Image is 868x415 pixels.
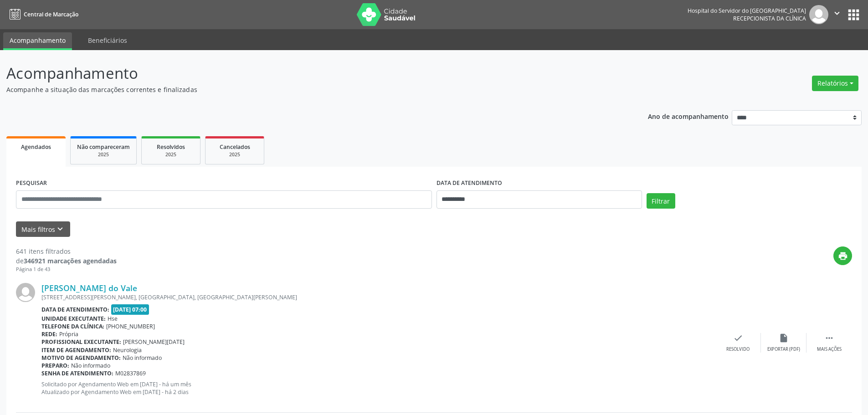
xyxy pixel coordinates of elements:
label: DATA DE ATENDIMENTO [437,176,502,190]
span: Não compareceram [77,143,130,151]
div: Hospital do Servidor do [GEOGRAPHIC_DATA] [688,7,806,15]
div: Exportar (PDF) [767,346,800,353]
span: [PERSON_NAME][DATE] [123,338,185,346]
strong: 346921 marcações agendadas [24,256,117,265]
span: Neurologia [113,346,142,354]
b: Telefone da clínica: [41,323,104,330]
div: [STREET_ADDRESS][PERSON_NAME], [GEOGRAPHIC_DATA], [GEOGRAPHIC_DATA][PERSON_NAME] [41,293,715,301]
span: [PHONE_NUMBER] [106,323,155,330]
span: Cancelados [220,143,250,151]
span: Agendados [21,143,51,151]
i:  [832,8,842,18]
div: de [16,256,117,266]
i:  [824,333,834,343]
a: Acompanhamento [3,32,72,50]
button: Mais filtroskeyboard_arrow_down [16,221,70,237]
p: Acompanhe a situação das marcações correntes e finalizadas [6,85,605,94]
b: Item de agendamento: [41,346,111,354]
div: Resolvido [726,346,750,353]
label: PESQUISAR [16,176,47,190]
i: insert_drive_file [779,333,789,343]
div: Página 1 de 43 [16,266,117,273]
button:  [828,5,846,24]
button: apps [846,7,862,23]
span: Recepcionista da clínica [733,15,806,22]
div: 2025 [148,151,194,158]
b: Preparo: [41,362,69,369]
b: Motivo de agendamento: [41,354,121,362]
span: Não informado [71,362,110,369]
button: Filtrar [647,193,675,209]
img: img [16,283,35,302]
div: 2025 [212,151,257,158]
a: Beneficiários [82,32,134,48]
i: check [733,333,743,343]
span: Própria [59,330,78,338]
span: M02837869 [115,369,146,377]
div: Mais ações [817,346,842,353]
b: Rede: [41,330,57,338]
b: Senha de atendimento: [41,369,113,377]
span: Não informado [123,354,162,362]
p: Solicitado por Agendamento Web em [DATE] - há um mês Atualizado por Agendamento Web em [DATE] - h... [41,380,715,396]
b: Data de atendimento: [41,306,109,313]
span: Central de Marcação [24,10,78,18]
div: 2025 [77,151,130,158]
button: Relatórios [812,76,858,91]
p: Acompanhamento [6,62,605,85]
a: Central de Marcação [6,7,78,22]
i: keyboard_arrow_down [55,224,65,234]
button: print [833,246,852,265]
b: Profissional executante: [41,338,121,346]
div: 641 itens filtrados [16,246,117,256]
span: Resolvidos [157,143,185,151]
span: [DATE] 07:00 [111,304,149,315]
i: print [838,251,848,261]
img: img [809,5,828,24]
b: Unidade executante: [41,315,106,323]
a: [PERSON_NAME] do Vale [41,283,137,293]
p: Ano de acompanhamento [648,110,729,122]
span: Hse [108,315,118,323]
